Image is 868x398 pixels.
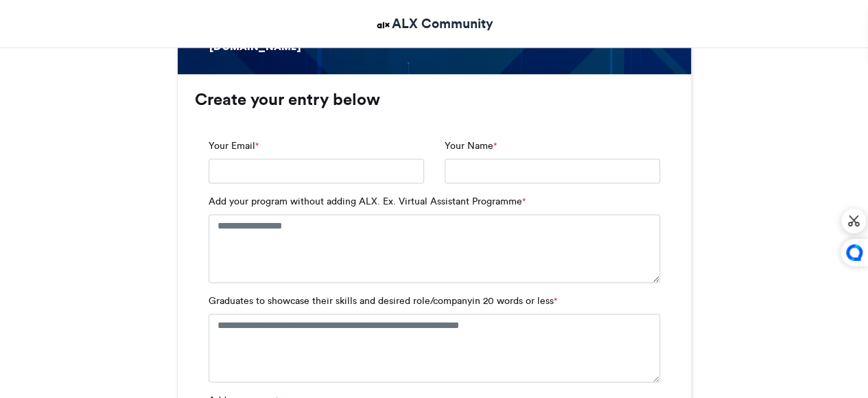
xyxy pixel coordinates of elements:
label: Graduates to showcase their skills and desired role/companyin 20 words or less [209,294,557,308]
label: Add your program without adding ALX. Ex. Virtual Assistant Programme [209,194,526,209]
a: ALX Community [375,14,493,34]
div: [DOMAIN_NAME] [208,40,314,54]
h3: Create your entry below [195,91,674,108]
img: ALX Community [375,16,392,34]
label: Your Name [445,139,497,153]
label: Your Email [209,139,259,153]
